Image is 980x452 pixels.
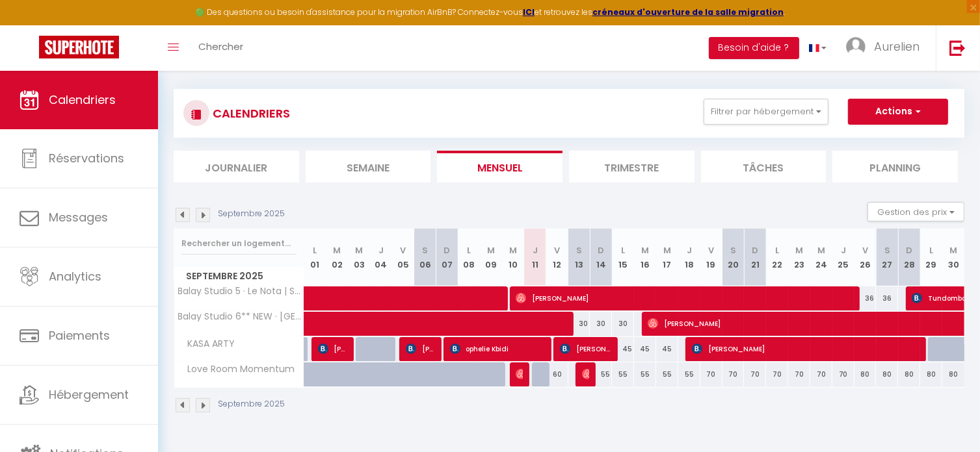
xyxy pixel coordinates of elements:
abbr: J [841,244,846,257]
span: Chercher [198,40,243,53]
abbr: S [576,244,582,257]
div: 80 [876,362,898,386]
abbr: L [929,244,933,257]
abbr: V [708,244,714,257]
a: Chercher [189,25,253,71]
th: 01 [304,229,326,286]
span: Hébergement [49,386,129,403]
span: Réservations [49,150,124,166]
abbr: M [949,244,957,257]
th: 08 [458,229,480,286]
span: Paiements [49,327,110,344]
abbr: M [817,244,825,257]
li: Trimestre [569,151,695,182]
th: 15 [612,229,634,286]
p: Septembre 2025 [218,398,285,410]
abbr: M [641,244,649,257]
abbr: M [333,244,341,257]
abbr: M [355,244,363,257]
img: ... [846,37,866,56]
div: 55 [634,362,656,386]
th: 05 [392,229,414,286]
div: 55 [678,362,700,386]
abbr: L [621,244,625,257]
span: Love Room Momentum [176,362,298,377]
li: Planning [832,151,958,182]
abbr: L [467,244,471,257]
th: 14 [590,229,612,286]
th: 13 [568,229,590,286]
th: 04 [370,229,392,286]
strong: créneaux d'ouverture de la salle migration [592,6,784,18]
th: 09 [480,229,502,286]
abbr: D [598,244,604,257]
div: 55 [590,362,612,386]
button: Gestion des prix [867,202,964,221]
span: [PERSON_NAME] [318,336,347,361]
li: Mensuel [437,151,563,182]
div: 70 [700,362,722,386]
th: 18 [678,229,700,286]
th: 25 [832,229,854,286]
button: Ouvrir le widget de chat LiveChat [10,5,49,44]
span: [PERSON_NAME] [516,362,523,386]
button: Actions [848,99,948,125]
span: KASA ARTY [176,337,239,351]
span: [PERSON_NAME] [692,336,920,361]
span: [PERSON_NAME] [516,286,854,310]
th: 21 [744,229,766,286]
div: 36 [876,286,898,310]
div: 80 [942,362,964,386]
input: Rechercher un logement... [181,232,297,255]
span: [PERSON_NAME] [406,336,435,361]
th: 19 [700,229,722,286]
img: logout [949,40,966,56]
abbr: L [313,244,317,257]
abbr: S [884,244,890,257]
div: 45 [612,337,634,361]
span: Calendriers [49,92,116,108]
abbr: D [752,244,758,257]
span: ophelie Kbidi [450,336,546,361]
th: 27 [876,229,898,286]
span: Aurelien [874,38,920,55]
th: 02 [326,229,348,286]
abbr: L [775,244,779,257]
abbr: J [533,244,538,257]
li: Tâches [701,151,827,182]
div: 80 [898,362,920,386]
th: 26 [854,229,877,286]
abbr: M [487,244,495,257]
span: [PERSON_NAME] [582,362,589,386]
div: 70 [722,362,745,386]
abbr: M [795,244,803,257]
abbr: V [554,244,560,257]
div: 36 [854,286,877,310]
div: 70 [744,362,766,386]
li: Journalier [174,151,299,182]
th: 23 [788,229,810,286]
abbr: S [422,244,428,257]
span: Septembre 2025 [174,267,304,286]
div: 80 [920,362,942,386]
th: 11 [524,229,546,286]
span: Balay Studio 5 · Le Nota | Spacieux Studio | Hypercentre | Wifi [176,286,306,296]
div: 80 [854,362,877,386]
abbr: V [400,244,406,257]
abbr: M [663,244,671,257]
a: ICI [523,6,535,18]
abbr: V [862,244,868,257]
span: [PERSON_NAME] [560,336,611,361]
h3: CALENDRIERS [209,99,290,128]
abbr: D [906,244,912,257]
th: 29 [920,229,942,286]
div: 45 [656,337,678,361]
th: 24 [810,229,832,286]
div: 70 [832,362,854,386]
div: 70 [766,362,788,386]
div: 45 [634,337,656,361]
img: Super Booking [39,36,119,58]
th: 12 [546,229,568,286]
th: 30 [942,229,964,286]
